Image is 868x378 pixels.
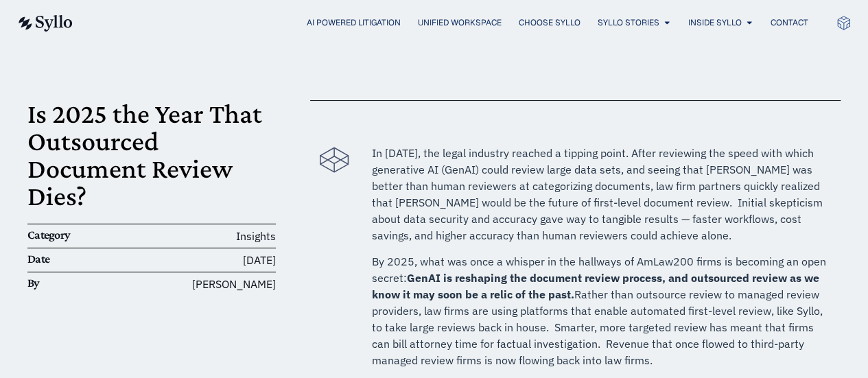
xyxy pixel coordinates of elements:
h6: By [27,276,110,291]
h1: Is 2025 the Year That Outsourced Document Review Dies? [27,100,276,210]
a: Choose Syllo [519,16,580,29]
a: Contact [771,16,808,29]
img: syllo [16,15,73,32]
strong: GenAI is reshaping the document review process, and outsourced review as we know it may soon be a... [372,271,819,301]
a: Inside Syllo [688,16,742,29]
nav: Menu [100,16,808,29]
time: [DATE] [243,253,276,267]
span: Insights [236,229,276,243]
p: By 2025, what was once a whisper in the hallways of AmLaw200 firms is becoming an open secret: Ra... [372,253,827,368]
span: [PERSON_NAME] [192,276,276,292]
h6: Date [27,252,110,267]
p: In [DATE], the legal industry reached a tipping point. After reviewing the speed with which gener... [372,145,827,244]
h6: Category [27,228,110,243]
a: Unified Workspace [418,16,502,29]
a: AI Powered Litigation [307,16,401,29]
a: Syllo Stories [598,16,659,29]
div: Menu Toggle [100,16,808,29]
